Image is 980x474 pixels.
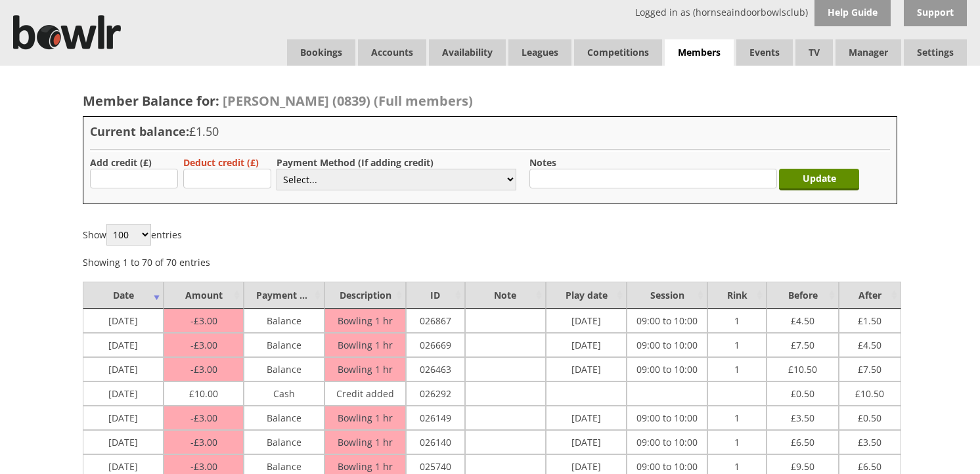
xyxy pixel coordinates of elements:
span: 0.50 [791,384,814,400]
td: [DATE] [83,333,164,357]
label: Payment Method (If adding credit) [277,156,434,169]
td: 09:00 to 10:00 [627,430,707,454]
td: 026149 [406,406,465,430]
td: Bowling 1 hr [324,309,405,333]
span: Accounts [358,39,426,66]
a: [PERSON_NAME] (0839) (Full members) [219,92,473,110]
td: [DATE] [83,357,164,381]
span: Members [665,39,734,66]
span: 4.50 [791,311,814,327]
span: 10.00 [189,384,218,400]
td: Session : activate to sort column ascending [627,282,707,309]
span: 0.50 [858,408,881,424]
td: [DATE] [546,406,627,430]
td: Bowling 1 hr [324,406,405,430]
td: [DATE] [546,333,627,357]
span: TV [795,39,833,66]
span: 3.00 [190,412,217,424]
td: 1 [707,430,767,454]
td: Balance [244,406,324,430]
span: 9.50 [791,457,814,473]
td: 026463 [406,357,465,381]
td: [DATE] [83,309,164,333]
td: Cash [244,381,324,406]
a: Availability [429,39,506,66]
label: Notes [529,156,556,169]
td: Balance [244,309,324,333]
input: Update [779,169,859,190]
td: 1 [707,406,767,430]
td: 09:00 to 10:00 [627,357,707,381]
td: Description : activate to sort column ascending [324,282,405,309]
td: Amount : activate to sort column ascending [164,282,244,309]
td: Balance [244,430,324,454]
span: 3.00 [190,363,217,376]
td: After : activate to sort column ascending [839,282,901,309]
td: Balance [244,357,324,381]
span: 10.50 [788,360,817,376]
label: Add credit (£) [90,156,152,169]
td: [DATE] [546,309,627,333]
td: 09:00 to 10:00 [627,333,707,357]
td: ID : activate to sort column ascending [406,282,465,309]
td: Credit added [324,381,405,406]
span: £1.50 [189,123,219,139]
td: [DATE] [546,357,627,381]
td: Bowling 1 hr [324,333,405,357]
span: 3.50 [791,408,814,424]
td: [DATE] [83,406,164,430]
a: Leagues [508,39,571,66]
td: Play date : activate to sort column ascending [546,282,627,309]
h3: Current balance: [90,123,890,139]
a: Competitions [574,39,662,66]
td: 09:00 to 10:00 [627,406,707,430]
td: [DATE] [83,381,164,406]
td: Bowling 1 hr [324,430,405,454]
select: Showentries [106,224,151,246]
td: Payment Method : activate to sort column ascending [244,282,324,309]
span: 1.50 [858,311,881,327]
span: 3.00 [190,460,217,473]
td: 1 [707,309,767,333]
td: Note : activate to sort column ascending [465,282,546,309]
span: 3.00 [190,314,217,327]
span: 3.50 [858,433,881,448]
div: Showing 1 to 70 of 70 entries [83,249,210,269]
span: Manager [835,39,901,66]
span: 3.00 [190,339,217,351]
td: Balance [244,333,324,357]
label: Deduct credit (£) [183,156,259,169]
h2: Member Balance for: [83,92,897,110]
td: 1 [707,357,767,381]
td: Date : activate to sort column ascending [83,282,164,309]
a: Bookings [287,39,355,66]
td: 09:00 to 10:00 [627,309,707,333]
span: 6.50 [791,433,814,448]
td: Before : activate to sort column ascending [767,282,838,309]
span: [PERSON_NAME] (0839) (Full members) [223,92,473,110]
span: 7.50 [858,360,881,376]
td: 026292 [406,381,465,406]
span: 7.50 [791,335,814,351]
span: 4.50 [858,335,881,351]
span: 10.50 [855,384,884,400]
td: 026669 [406,333,465,357]
td: 026867 [406,309,465,333]
td: Bowling 1 hr [324,357,405,381]
td: 026140 [406,430,465,454]
td: Rink : activate to sort column ascending [707,282,767,309]
span: 3.00 [190,436,217,448]
span: Settings [904,39,967,66]
label: Show entries [83,228,182,241]
a: Events [736,39,793,66]
td: [DATE] [546,430,627,454]
td: [DATE] [83,430,164,454]
span: 6.50 [858,457,881,473]
td: 1 [707,333,767,357]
